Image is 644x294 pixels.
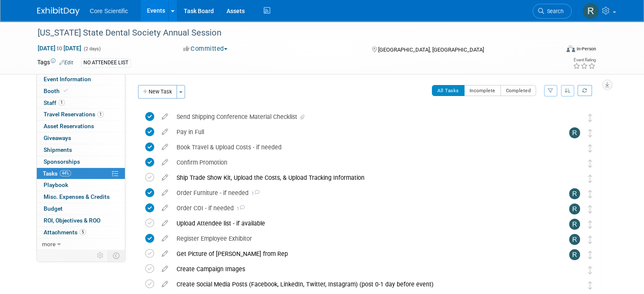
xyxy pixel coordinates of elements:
img: Rachel Wolff [569,219,580,230]
a: Edit [59,60,73,66]
div: Upload Attendee list - if available [172,216,552,231]
a: Shipments [37,144,125,156]
div: In-Person [576,46,596,52]
a: Misc. Expenses & Credits [37,191,125,203]
span: Asset Reservations [44,123,94,129]
img: Rachel Wolff [569,203,580,214]
div: NO ATTENDEE LIST [81,58,131,67]
span: Travel Reservations [44,111,104,118]
span: to [55,45,64,52]
a: Booth [37,85,125,97]
a: edit [158,220,172,227]
span: Tasks [43,170,71,177]
span: 1 [234,206,245,212]
span: more [42,241,55,247]
a: ROI, Objectives & ROO [37,215,125,226]
div: Register Employee Exhibitor [172,231,552,246]
a: Refresh [578,85,592,96]
div: Create Social Media Posts (Facebook, LinkedIn, Twitter, Instagram) (post 0-1 day before event) [172,277,552,291]
span: 1 [58,99,65,106]
span: 5 [80,229,86,235]
i: Move task [588,205,592,213]
a: edit [158,204,172,212]
span: Misc. Expenses & Credits [44,193,110,200]
span: 1 [249,191,260,196]
img: Rachel Wolff [569,127,580,138]
img: Rachel Wolff [569,249,580,260]
span: 1 [97,111,104,118]
span: (2 days) [83,46,101,52]
span: Sponsorships [44,158,80,165]
div: Order COI - if needed [172,201,552,215]
div: Send Shipping Conference Material Checklist [172,110,552,124]
a: Travel Reservations1 [37,109,125,120]
i: Move task [588,144,592,152]
td: Tags [37,58,73,68]
button: Incomplete [464,85,501,96]
a: edit [158,128,172,136]
span: ROI, Objectives & ROO [44,217,100,224]
i: Move task [588,251,592,259]
div: Get Picture of [PERSON_NAME] from Rep [172,247,552,261]
img: Shipping Team [569,173,580,184]
span: Budget [44,205,63,212]
a: Playbook [37,179,125,191]
i: Move task [588,114,592,122]
div: Book Travel & Upload Costs - if needed [172,140,552,154]
span: [DATE] [DATE] [37,44,82,52]
img: Rachel Wolff [569,234,580,245]
span: Booth [44,88,69,94]
i: Move task [588,236,592,244]
div: Pay in Full [172,125,552,139]
img: ExhibitDay [37,7,80,16]
span: Playbook [44,181,68,188]
a: Staff1 [37,97,125,109]
button: New Task [138,85,177,99]
img: Alissa Schlosser [569,112,580,123]
i: Move task [588,159,592,168]
img: Megan Murray [569,280,580,291]
a: edit [158,143,172,151]
a: edit [158,250,172,258]
a: edit [158,280,172,288]
button: Committed [180,44,231,53]
a: more [37,239,125,250]
div: Order Furniture - if needed [172,186,552,200]
span: Shipments [44,146,72,153]
div: Event Format [514,44,596,57]
div: Confirm Promotion [172,155,552,170]
td: Personalize Event Tab Strip [93,250,108,261]
button: All Tasks [432,85,464,96]
a: Giveaways [37,132,125,144]
a: Event Information [37,74,125,85]
div: Event Rating [573,58,596,62]
a: edit [158,159,172,166]
span: Giveaways [44,135,71,141]
i: Move task [588,281,592,289]
a: edit [158,235,172,242]
div: [US_STATE] State Dental Society Annual Session [35,25,549,41]
a: Tasks44% [37,168,125,179]
i: Move task [588,220,592,228]
span: Staff [44,99,65,106]
div: Ship Trade Show Kit, Upload the Costs, & Upload Tracking Information [172,170,552,185]
a: Attachments5 [37,227,125,238]
img: Megan Murray [569,264,580,275]
a: Search [533,4,572,19]
span: Search [544,8,564,14]
i: Booth reservation complete [64,88,68,93]
a: edit [158,113,172,121]
i: Move task [588,266,592,274]
span: Event Information [44,76,91,82]
img: Rachel Wolff [569,188,580,199]
img: Rachel Wolff [583,3,599,19]
img: Alyona Yurchenko [569,143,580,154]
i: Move task [588,129,592,137]
span: Attachments [44,229,86,236]
a: Budget [37,203,125,214]
a: edit [158,174,172,181]
a: Sponsorships [37,156,125,168]
img: Alissa Schlosser [569,158,580,169]
a: edit [158,265,172,273]
i: Move task [588,190,592,198]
